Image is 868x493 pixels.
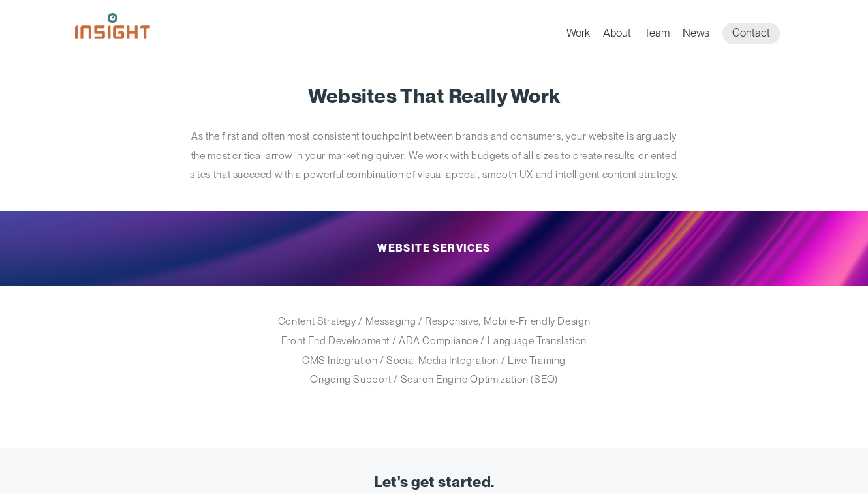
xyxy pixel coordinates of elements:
a: Team [644,26,670,44]
img: Insight Marketing Design [75,13,150,39]
a: News [683,26,709,44]
p: As the first and often most consistent touchpoint between brands and consumers, your website is a... [189,127,679,185]
h2: Website Services [95,211,773,286]
p: Content Strategy / Messaging / Responsive, Mobile-Friendly Design Front End Development / ADA Com... [189,312,679,389]
div: Let's get started. [20,474,848,491]
a: Contact [722,23,780,44]
a: Work [566,26,590,44]
a: About [603,26,631,44]
h1: Websites That Really Work [95,85,773,107]
nav: primary navigation menu [566,23,793,44]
